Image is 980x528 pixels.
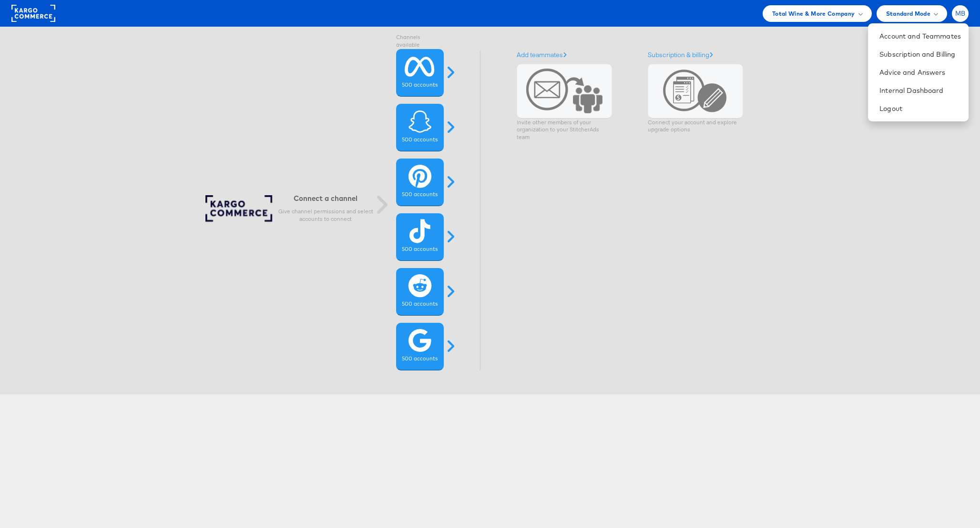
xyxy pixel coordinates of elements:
a: Account and Teammates [879,31,961,41]
span: Standard Mode [886,9,930,19]
a: Add teammates [517,50,567,59]
h6: Connect a channel [278,194,373,203]
label: 500 accounts [402,246,438,253]
span: Total Wine & More Company [772,9,855,19]
label: 500 accounts [402,191,438,199]
a: Subscription and Billing [879,50,961,59]
label: 500 accounts [402,81,438,89]
p: Give channel permissions and select accounts to connect [278,208,373,223]
a: Logout [879,104,961,113]
span: MB [955,10,966,17]
p: Invite other members of your organization to your StitcherAds team [517,119,612,141]
a: Advice and Answers [879,68,961,77]
label: Channels available [396,34,444,49]
label: 500 accounts [402,300,438,308]
a: Subscription & billing [648,50,713,59]
a: Internal Dashboard [879,86,961,95]
label: 500 accounts [402,136,438,144]
label: 500 accounts [402,355,438,363]
p: Connect your account and explore upgrade options [648,119,743,134]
